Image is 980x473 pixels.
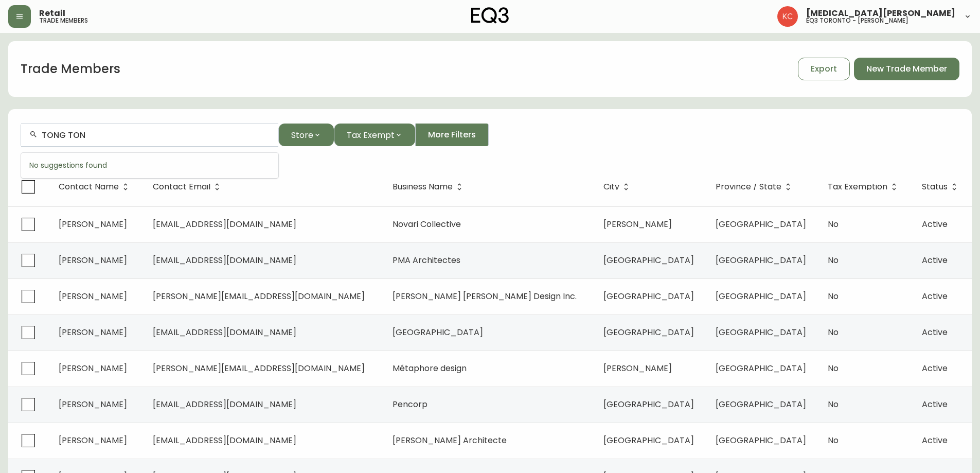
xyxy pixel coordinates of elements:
span: [PERSON_NAME] [PERSON_NAME] Design Inc. [393,290,577,302]
span: Tax Exemption [828,182,901,191]
span: [EMAIL_ADDRESS][DOMAIN_NAME] [153,398,296,410]
button: Tax Exempt [334,124,415,146]
span: Store [291,129,313,142]
img: logo [471,7,509,24]
span: Active [922,362,948,374]
input: Search [42,130,270,140]
span: [PERSON_NAME] [59,362,127,374]
span: [PERSON_NAME] [59,434,127,446]
span: Status [922,184,948,190]
span: Active [922,326,948,338]
span: Métaphore design [393,362,467,374]
span: [MEDICAL_DATA][PERSON_NAME] [806,9,955,17]
span: [PERSON_NAME] [59,290,127,302]
span: [EMAIL_ADDRESS][DOMAIN_NAME] [153,254,296,266]
span: Novari Collective [393,218,461,230]
span: Business Name [393,182,466,191]
span: Pencorp [393,398,427,410]
span: Tax Exempt [347,129,395,142]
span: [GEOGRAPHIC_DATA] [603,434,694,446]
span: [GEOGRAPHIC_DATA] [716,362,806,374]
span: Province / State [716,184,781,190]
span: [GEOGRAPHIC_DATA] [716,218,806,230]
span: [GEOGRAPHIC_DATA] [603,290,694,302]
span: Status [922,182,961,191]
span: Business Name [393,184,453,190]
span: [PERSON_NAME][EMAIL_ADDRESS][DOMAIN_NAME] [153,290,365,302]
span: Contact Email [153,182,224,191]
span: Contact Email [153,184,210,190]
span: [PERSON_NAME] Architecte [393,434,507,446]
span: New Trade Member [866,63,947,75]
span: Retail [39,9,65,17]
img: 6487344ffbf0e7f3b216948508909409 [777,6,798,27]
button: New Trade Member [854,58,959,80]
span: [EMAIL_ADDRESS][DOMAIN_NAME] [153,326,296,338]
span: No [828,290,839,302]
span: [PERSON_NAME] [603,218,672,230]
span: Contact Name [59,184,119,190]
span: No [828,218,839,230]
span: Active [922,290,948,302]
span: Tax Exemption [828,184,887,190]
span: [PERSON_NAME][EMAIL_ADDRESS][DOMAIN_NAME] [153,362,365,374]
button: Export [798,58,850,80]
span: [PERSON_NAME] [59,218,127,230]
span: [PERSON_NAME] [59,254,127,266]
span: [GEOGRAPHIC_DATA] [603,326,694,338]
span: No [828,434,839,446]
span: [GEOGRAPHIC_DATA] [716,254,806,266]
span: More Filters [428,129,476,141]
span: [GEOGRAPHIC_DATA] [716,290,806,302]
h5: trade members [39,17,88,24]
span: [GEOGRAPHIC_DATA] [716,326,806,338]
h5: eq3 toronto - [PERSON_NAME] [806,17,908,24]
span: Active [922,254,948,266]
span: [GEOGRAPHIC_DATA] [393,326,483,338]
span: [PERSON_NAME] [603,362,672,374]
span: No [828,362,839,374]
span: [EMAIL_ADDRESS][DOMAIN_NAME] [153,218,296,230]
span: No [828,254,839,266]
span: Active [922,218,948,230]
span: Province / State [716,182,795,191]
span: [PERSON_NAME] [59,398,127,410]
span: [GEOGRAPHIC_DATA] [716,434,806,446]
div: No suggestions found [21,153,278,178]
span: [GEOGRAPHIC_DATA] [603,254,694,266]
span: [GEOGRAPHIC_DATA] [716,398,806,410]
button: More Filters [415,124,489,146]
span: City [603,182,633,191]
h1: Trade Members [21,60,120,78]
span: City [603,184,619,190]
span: No [828,398,839,410]
span: Active [922,398,948,410]
span: Contact Name [59,182,132,191]
span: [GEOGRAPHIC_DATA] [603,398,694,410]
span: [PERSON_NAME] [59,326,127,338]
span: Export [811,63,837,75]
span: No [828,326,839,338]
button: Store [278,124,334,146]
span: Active [922,434,948,446]
span: [EMAIL_ADDRESS][DOMAIN_NAME] [153,434,296,446]
span: PMA Architectes [393,254,460,266]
